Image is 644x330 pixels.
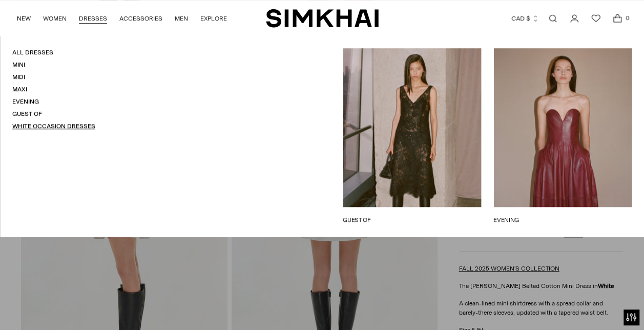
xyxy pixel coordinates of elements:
a: MEN [175,7,188,30]
a: Open cart modal [607,8,628,29]
a: Open search modal [543,8,563,29]
a: EXPLORE [200,7,227,30]
a: SIMKHAI [266,8,379,28]
a: WOMEN [43,7,67,30]
span: 0 [622,13,632,23]
a: NEW [17,7,31,30]
button: CAD $ [511,7,539,30]
a: DRESSES [79,7,107,30]
a: ACCESSORIES [119,7,162,30]
a: Go to the account page [564,8,585,29]
a: Wishlist [586,8,606,29]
